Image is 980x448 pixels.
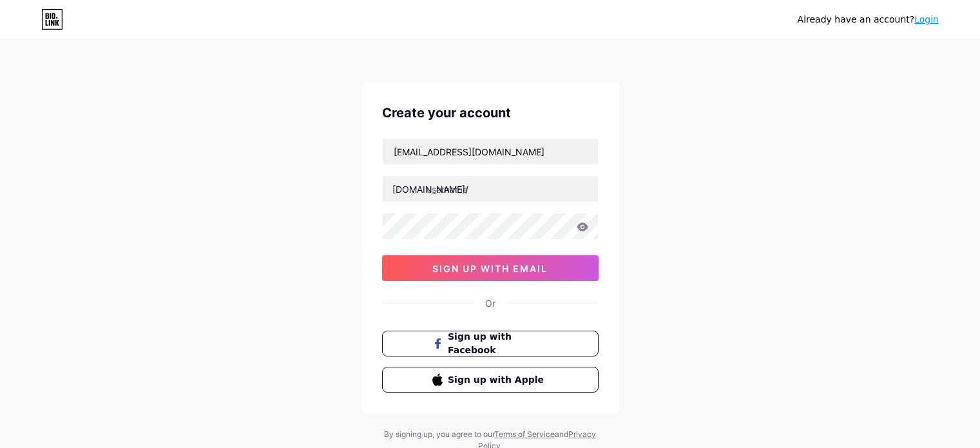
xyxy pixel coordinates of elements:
[383,139,598,164] input: Email
[382,255,599,281] button: sign up with email
[382,331,599,356] button: Sign up with Facebook
[448,373,548,387] span: Sign up with Apple
[485,297,495,310] div: Or
[392,182,468,196] div: [DOMAIN_NAME]/
[798,13,939,26] div: Already have an account?
[448,330,548,357] span: Sign up with Facebook
[432,263,548,274] span: sign up with email
[382,103,599,122] div: Create your account
[914,14,939,24] a: Login
[494,429,555,439] a: Terms of Service
[382,367,599,393] button: Sign up with Apple
[383,176,598,202] input: username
